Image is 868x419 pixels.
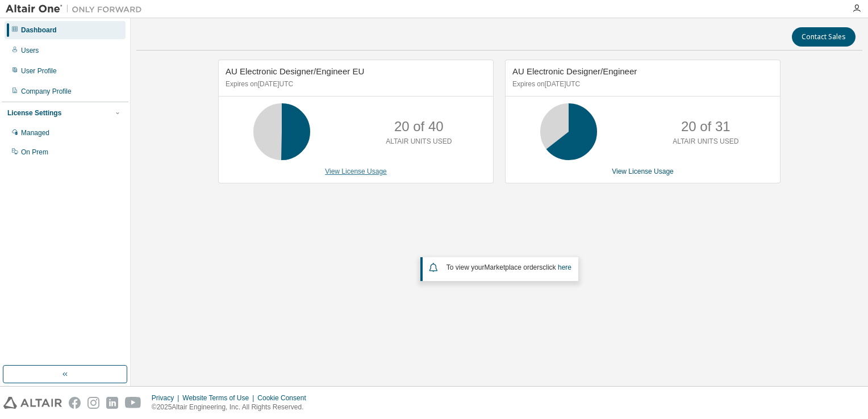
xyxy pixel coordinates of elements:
[681,117,731,136] p: 20 of 31
[21,87,72,96] div: Company Profile
[226,66,364,76] span: AU Electronic Designer/Engineer EU
[3,397,62,409] img: altair_logo.svg
[125,397,141,409] img: youtube.svg
[21,66,57,76] div: User Profile
[69,397,81,409] img: facebook.svg
[792,27,856,47] button: Contact Sales
[512,79,770,89] p: Expires on [DATE] UTC
[226,79,483,89] p: Expires on [DATE] UTC
[21,26,57,35] div: Dashboard
[485,263,543,271] em: Marketplace orders
[152,403,313,412] p: © 2025 Altair Engineering, Inc. All Rights Reserved.
[6,3,148,15] img: Altair One
[152,393,182,403] div: Privacy
[512,66,637,76] span: AU Electronic Designer/Engineer
[257,393,312,403] div: Cookie Consent
[87,397,99,409] img: instagram.svg
[394,117,444,136] p: 20 of 40
[673,137,738,146] p: ALTAIR UNITS USED
[21,46,39,55] div: Users
[7,108,61,118] div: License Settings
[325,167,387,175] a: View License Usage
[21,128,49,137] div: Managed
[558,263,571,271] a: here
[386,137,452,146] p: ALTAIR UNITS USED
[21,148,48,157] div: On Prem
[446,263,571,271] span: To view your click
[106,397,118,409] img: linkedin.svg
[612,167,674,175] a: View License Usage
[182,393,257,403] div: Website Terms of Use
